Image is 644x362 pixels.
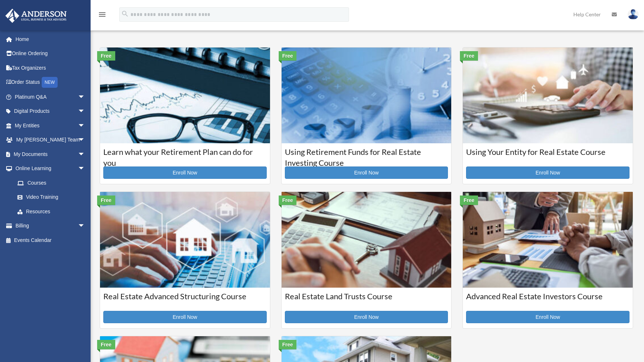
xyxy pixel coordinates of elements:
[460,51,478,61] div: Free
[5,46,96,61] a: Online Ordering
[121,10,129,18] i: search
[279,340,297,349] div: Free
[78,118,92,133] span: arrow_drop_down
[78,104,92,119] span: arrow_drop_down
[460,196,478,205] div: Free
[5,75,96,90] a: Order StatusNEW
[78,90,92,104] span: arrow_drop_down
[97,196,115,205] div: Free
[285,311,448,323] a: Enroll Now
[5,219,96,233] a: Billingarrow_drop_down
[285,291,448,309] h3: Real Estate Land Trusts Course
[5,118,96,133] a: My Entitiesarrow_drop_down
[42,77,58,88] div: NEW
[97,51,115,61] div: Free
[97,340,115,349] div: Free
[279,51,297,61] div: Free
[5,133,96,147] a: My [PERSON_NAME] Teamarrow_drop_down
[466,311,630,323] a: Enroll Now
[103,291,267,309] h3: Real Estate Advanced Structuring Course
[98,10,107,19] i: menu
[466,166,630,179] a: Enroll Now
[5,161,96,176] a: Online Learningarrow_drop_down
[279,196,297,205] div: Free
[5,32,96,46] a: Home
[98,13,107,19] a: menu
[78,133,92,148] span: arrow_drop_down
[5,90,96,104] a: Platinum Q&Aarrow_drop_down
[10,204,96,219] a: Resources
[5,147,96,161] a: My Documentsarrow_drop_down
[5,233,96,247] a: Events Calendar
[285,166,448,179] a: Enroll Now
[103,166,267,179] a: Enroll Now
[103,311,267,323] a: Enroll Now
[285,147,448,165] h3: Using Retirement Funds for Real Estate Investing Course
[466,291,630,309] h3: Advanced Real Estate Investors Course
[103,147,267,165] h3: Learn what your Retirement Plan can do for you
[5,61,96,75] a: Tax Organizers
[3,9,69,23] img: Anderson Advisors Platinum Portal
[78,161,92,176] span: arrow_drop_down
[10,176,92,190] a: Courses
[466,147,630,165] h3: Using Your Entity for Real Estate Course
[78,219,92,234] span: arrow_drop_down
[78,147,92,162] span: arrow_drop_down
[5,104,96,119] a: Digital Productsarrow_drop_down
[628,9,639,20] img: User Pic
[10,190,96,205] a: Video Training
